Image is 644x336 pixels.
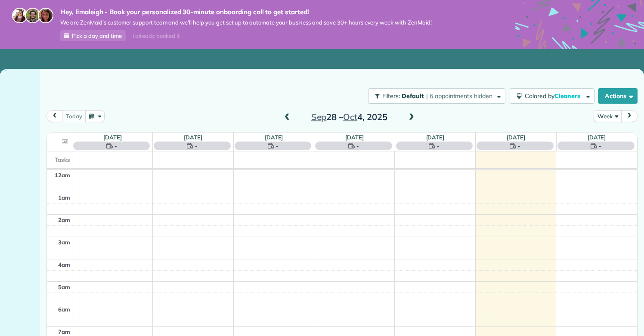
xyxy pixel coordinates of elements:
[58,284,70,290] span: 5am
[368,88,505,104] button: Filters: Default | 6 appointments hidden
[127,31,185,41] div: I already booked it
[364,88,505,104] a: Filters: Default | 6 appointments hidden
[507,134,525,141] a: [DATE]
[58,261,70,268] span: 4am
[55,156,70,163] span: Tasks
[599,142,601,150] span: -
[311,111,327,122] span: Sep
[588,134,606,141] a: [DATE]
[426,92,492,100] span: | 6 appointments hidden
[58,194,70,201] span: 1am
[60,30,126,41] a: Pick a day and time
[594,110,622,122] button: Week
[295,112,403,122] h2: 28 – 4, 2025
[345,134,364,141] a: [DATE]
[621,110,638,122] button: next
[510,88,594,104] button: Colored byCleaners
[343,111,357,122] span: Oct
[58,328,70,335] span: 7am
[38,8,53,23] img: michelle-19f622bdf1676172e81f8f8fba1fb50e276960ebfe0243fe18214015130c80e4.jpg
[60,19,432,26] span: We are ZenMaid’s customer support team and we’ll help you get set up to automate your business an...
[12,8,28,23] img: maria-72a9807cf96188c08ef61303f053569d2e2a8a1cde33d635c8a3ac13582a053d.jpg
[184,134,202,141] a: [DATE]
[58,239,70,246] span: 3am
[598,88,638,104] button: Actions
[115,142,117,150] span: -
[356,142,359,150] span: -
[518,142,520,150] span: -
[437,142,440,150] span: -
[25,8,40,23] img: jorge-587dff0eeaa6aab1f244e6dc62b8924c3b6ad411094392a53c71c6c4a576187d.jpg
[58,216,70,223] span: 2am
[554,92,582,100] span: Cleaners
[60,8,432,16] strong: Hey, Emaleigh - Book your personalized 30-minute onboarding call to get started!
[103,134,122,141] a: [DATE]
[402,92,424,100] span: Default
[426,134,445,141] a: [DATE]
[62,110,86,122] button: today
[382,92,400,100] span: Filters:
[195,142,198,150] span: -
[276,142,279,150] span: -
[58,306,70,313] span: 6am
[525,92,583,100] span: Colored by
[46,110,63,122] button: prev
[72,32,122,39] span: Pick a day and time
[265,134,283,141] a: [DATE]
[55,172,70,179] span: 12am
